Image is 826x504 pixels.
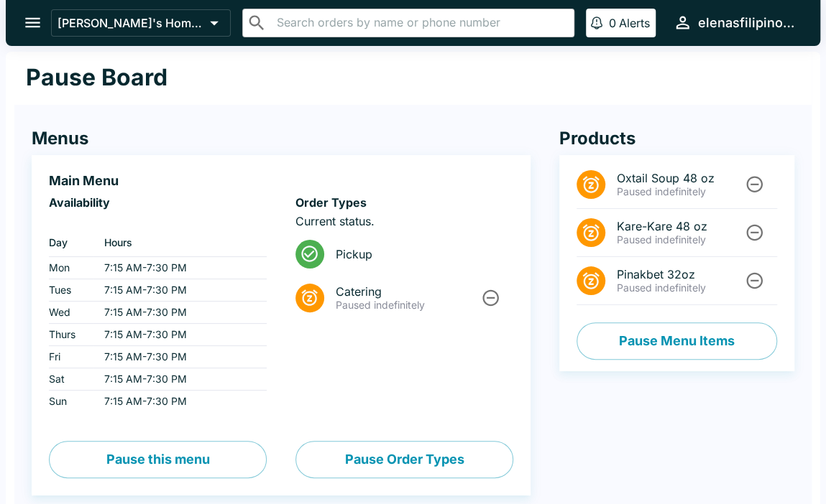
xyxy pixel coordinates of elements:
p: ‏ [49,214,267,228]
td: Mon [49,257,93,279]
p: Paused indefinitely [336,299,479,312]
p: Paused indefinitely [617,233,743,246]
button: Pause this menu [49,441,267,478]
p: 0 [609,16,616,30]
span: Kare-Kare 48 oz [617,219,743,233]
h4: Menus [32,128,531,149]
th: Hours [93,228,267,257]
td: 7:15 AM - 7:30 PM [93,302,267,324]
td: 7:15 AM - 7:30 PM [93,368,267,391]
td: 7:15 AM - 7:30 PM [93,257,267,279]
td: 7:15 AM - 7:30 PM [93,391,267,413]
td: Sun [49,391,93,413]
p: Current status. [295,214,513,228]
td: Sat [49,368,93,391]
button: Unpause [741,219,768,246]
h6: Availability [49,195,267,210]
button: Unpause [741,267,768,294]
td: Fri [49,346,93,368]
span: Pickup [336,247,502,261]
td: 7:15 AM - 7:30 PM [93,346,267,368]
button: Pause Menu Items [577,322,777,360]
button: Unpause [477,284,504,311]
p: [PERSON_NAME]'s Home of the Finest Filipino Foods [58,16,204,30]
span: Oxtail Soup 48 oz [617,171,743,185]
p: Paused indefinitely [617,185,743,198]
button: open drawer [14,4,51,41]
button: Unpause [741,171,768,197]
h1: Pause Board [26,63,168,92]
th: Day [49,228,93,257]
p: Paused indefinitely [617,281,743,294]
span: Pinakbet 32oz [617,267,743,281]
p: Alerts [619,16,650,30]
td: Tues [49,279,93,302]
button: [PERSON_NAME]'s Home of the Finest Filipino Foods [51,9,231,37]
h4: Products [559,128,794,149]
input: Search orders by name or phone number [272,13,568,33]
button: Pause Order Types [295,441,513,478]
td: 7:15 AM - 7:30 PM [93,279,267,302]
div: elenasfilipinofoods [698,14,797,32]
td: Thurs [49,324,93,346]
td: 7:15 AM - 7:30 PM [93,324,267,346]
h6: Order Types [295,195,513,210]
button: elenasfilipinofoods [667,7,803,38]
td: Wed [49,302,93,324]
span: Catering [336,284,479,299]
